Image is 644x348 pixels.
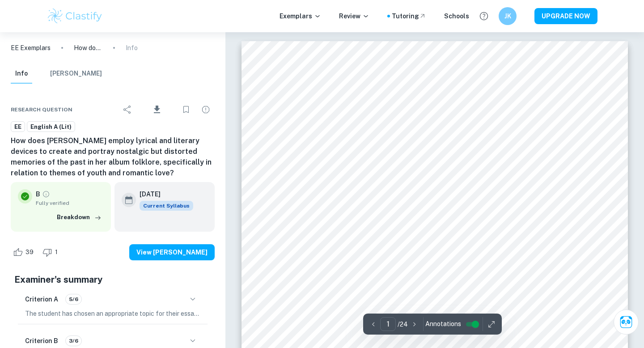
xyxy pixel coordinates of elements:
p: How does [PERSON_NAME] employ lyrical and literary devices to create and portray nostalgic but di... [74,43,102,53]
button: Help and Feedback [476,8,491,24]
p: The student has chosen an appropriate topic for their essay, exploring [PERSON_NAME] album 'folkl... [25,309,200,318]
p: Review [339,11,369,21]
h6: Criterion B [25,336,58,346]
button: Info [11,64,32,84]
span: Fully verified [36,199,104,207]
h6: [DATE] [140,189,186,199]
span: 1 [50,248,63,257]
div: This exemplar is based on the current syllabus. Feel free to refer to it for inspiration/ideas wh... [140,201,193,211]
span: 39 [21,248,38,257]
a: Grade fully verified [42,190,50,198]
h6: Criterion A [25,294,58,304]
a: Schools [444,11,469,21]
img: Clastify logo [47,7,103,25]
span: 3/6 [66,337,81,345]
button: UPGRADE NOW [534,8,597,24]
p: Info [126,43,138,53]
span: 5/6 [66,295,81,303]
a: EE Exemplars [11,43,51,53]
p: Exemplars [280,11,321,21]
p: / 24 [398,319,408,329]
h6: JK [503,11,513,21]
div: Bookmark [177,101,195,119]
h6: How does [PERSON_NAME] employ lyrical and literary devices to create and portray nostalgic but di... [11,136,215,178]
span: English A (Lit) [27,123,75,132]
div: Share [119,101,136,119]
h5: Examiner's summary [14,273,211,286]
a: EE [11,121,25,132]
button: Ask Clai [614,310,639,335]
a: English A (Lit) [27,121,75,132]
span: Research question [11,106,72,114]
a: Tutoring [392,11,426,21]
div: Dislike [40,245,63,259]
button: JK [499,7,517,25]
span: EE [11,123,25,132]
button: [PERSON_NAME] [50,64,102,84]
span: Current Syllabus [140,201,193,211]
div: Download [138,98,175,121]
div: Report issue [197,101,215,119]
button: View [PERSON_NAME] [129,244,215,260]
span: Annotations [425,319,461,329]
button: Breakdown [55,211,104,224]
p: B [36,189,40,199]
div: Like [11,245,38,259]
